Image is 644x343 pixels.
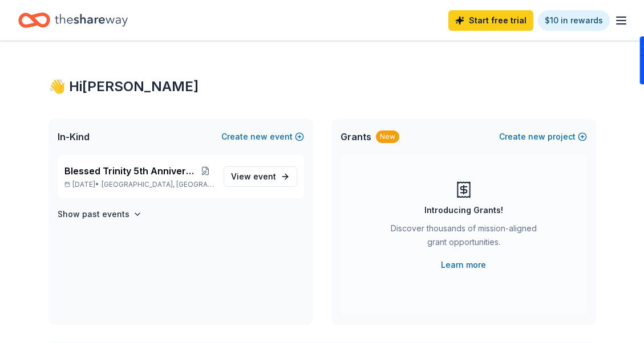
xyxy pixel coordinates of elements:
button: Createnewevent [221,130,304,144]
a: $10 in rewards [538,10,610,31]
div: 👋 Hi [PERSON_NAME] [48,77,596,96]
span: Blessed Trinity 5th Anniversary Bingo [64,164,197,178]
a: View event [224,166,297,187]
a: Learn more [441,258,486,272]
span: In-Kind [58,130,90,144]
a: Start free trial [448,10,533,31]
span: new [528,130,545,144]
div: New [376,130,399,143]
span: Grants [341,130,371,144]
span: View [231,170,276,183]
div: Introducing Grants! [424,203,503,217]
span: event [253,171,276,181]
button: Show past events [58,207,142,221]
a: Home [18,7,128,34]
h4: Show past events [58,207,129,221]
div: Discover thousands of mission-aligned grant opportunities. [386,222,541,254]
p: [DATE] • [64,180,214,189]
button: Createnewproject [499,130,587,144]
span: [GEOGRAPHIC_DATA], [GEOGRAPHIC_DATA] [102,180,214,189]
span: new [250,130,268,144]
